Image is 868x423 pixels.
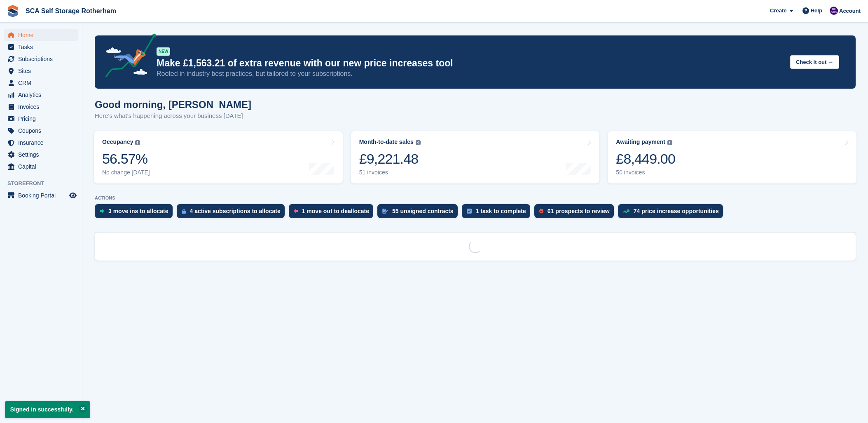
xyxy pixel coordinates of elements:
span: Storefront [7,179,82,188]
span: Home [18,29,68,41]
a: Month-to-date sales £9,221.48 51 invoices [351,131,600,183]
span: Tasks [18,41,68,53]
div: 74 price increase opportunities [634,208,719,214]
img: price-adjustments-announcement-icon-8257ccfd72463d97f412b2fc003d46551f7dbcb40ab6d574587a9cd5c0d94... [98,33,156,80]
img: move_ins_to_allocate_icon-fdf77a2bb77ea45bf5b3d319d69a93e2d87916cf1d5bf7949dd705db3b84f3ca.svg [100,209,104,214]
img: icon-info-grey-7440780725fd019a000dd9b08b2336e03edf1995a4989e88bcd33f0948082b44.svg [416,140,421,145]
span: Account [839,7,861,15]
span: CRM [18,77,68,89]
p: ACTIONS [95,195,856,201]
img: task-75834270c22a3079a89374b754ae025e5fb1db73e45f91037f5363f120a921f8.svg [467,209,472,214]
div: Occupancy [102,139,133,146]
div: 50 invoices [616,169,675,176]
a: 61 prospects to review [534,204,618,222]
span: Invoices [18,101,68,113]
a: menu [4,65,78,77]
a: 1 task to complete [462,204,534,222]
img: price_increase_opportunities-93ffe204e8149a01c8c9dc8f82e8f89637d9d84a8eef4429ea346261dce0b2c0.svg [623,209,629,213]
a: 4 active subscriptions to allocate [177,204,289,222]
h1: Good morning, [PERSON_NAME] [95,99,251,110]
div: £9,221.48 [359,150,421,167]
img: stora-icon-8386f47178a22dfd0bd8f6a31ec36ba5ce8667c1dd55bd0f319d3a0aa187defe.svg [7,5,19,17]
a: 55 unsigned contracts [377,204,462,222]
div: £8,449.00 [616,150,675,167]
a: menu [4,29,78,41]
div: 3 move ins to allocate [108,208,168,214]
a: menu [4,161,78,172]
a: Preview store [68,190,78,200]
img: Kelly Neesham [830,7,838,15]
p: Rooted in industry best practices, but tailored to your subscriptions. [157,69,784,78]
div: 1 task to complete [476,208,526,214]
img: move_outs_to_deallocate_icon-f764333ba52eb49d3ac5e1228854f67142a1ed5810a6f6cc68b1a99e826820c5.svg [294,209,298,214]
img: icon-info-grey-7440780725fd019a000dd9b08b2336e03edf1995a4989e88bcd33f0948082b44.svg [135,140,140,145]
span: Insurance [18,137,68,148]
div: 4 active subscriptions to allocate [190,208,281,214]
div: Awaiting payment [616,139,665,146]
a: Occupancy 56.57% No change [DATE] [94,131,343,183]
div: 1 move out to deallocate [302,208,369,214]
div: NEW [157,47,170,56]
span: Analytics [18,89,68,101]
a: menu [4,190,78,201]
a: 1 move out to deallocate [289,204,377,222]
p: Signed in successfully. [5,401,90,418]
a: menu [4,113,78,125]
img: icon-info-grey-7440780725fd019a000dd9b08b2336e03edf1995a4989e88bcd33f0948082b44.svg [667,140,672,145]
span: Pricing [18,113,68,125]
a: 74 price increase opportunities [618,204,727,222]
span: Booking Portal [18,190,68,201]
a: menu [4,101,78,113]
span: Settings [18,149,68,160]
span: Help [811,7,822,15]
a: menu [4,89,78,101]
div: Month-to-date sales [359,139,414,146]
button: Check it out → [790,55,839,69]
a: menu [4,53,78,65]
span: Create [770,7,786,15]
a: menu [4,137,78,148]
div: 51 invoices [359,169,421,176]
span: Sites [18,65,68,77]
a: menu [4,125,78,136]
a: menu [4,41,78,53]
a: Awaiting payment £8,449.00 50 invoices [608,131,856,183]
p: Here's what's happening across your business [DATE] [95,111,251,121]
div: No change [DATE] [102,169,150,176]
img: active_subscription_to_allocate_icon-d502201f5373d7db506a760aba3b589e785aa758c864c3986d89f69b8ff3... [182,209,186,214]
a: menu [4,77,78,89]
div: 61 prospects to review [547,208,610,214]
span: Coupons [18,125,68,136]
a: menu [4,149,78,160]
div: 55 unsigned contracts [392,208,454,214]
span: Capital [18,161,68,172]
a: SCA Self Storage Rotherham [22,4,119,18]
span: Subscriptions [18,53,68,65]
img: prospect-51fa495bee0391a8d652442698ab0144808aea92771e9ea1ae160a38d050c398.svg [539,209,543,214]
img: contract_signature_icon-13c848040528278c33f63329250d36e43548de30e8caae1d1a13099fd9432cc5.svg [382,209,388,214]
div: 56.57% [102,150,150,167]
a: 3 move ins to allocate [95,204,177,222]
p: Make £1,563.21 of extra revenue with our new price increases tool [157,57,784,69]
